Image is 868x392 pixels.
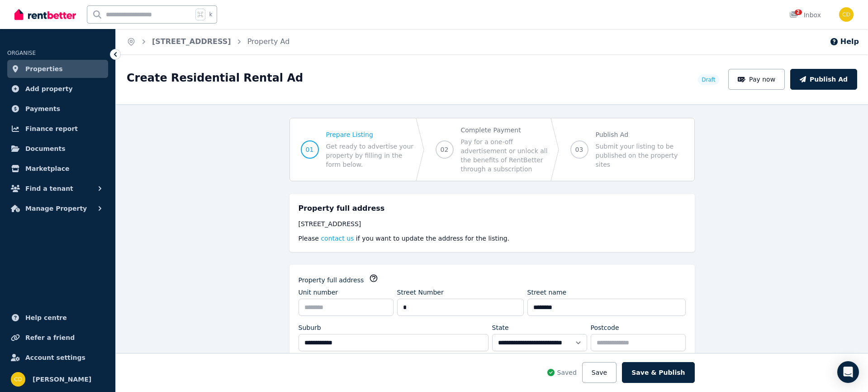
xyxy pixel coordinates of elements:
nav: Progress [289,118,695,181]
label: Postcode [591,323,619,332]
button: Find a tenant [7,179,108,198]
a: Payments [7,100,108,118]
img: RentBetter [14,8,76,21]
span: 03 [575,145,583,154]
a: Documents [7,140,108,158]
button: Save [582,362,617,383]
a: [STREET_ADDRESS] [152,37,231,46]
span: 02 [441,145,449,154]
nav: Breadcrumb [116,29,300,54]
div: Inbox [789,10,821,19]
a: Help centre [7,309,108,327]
span: k [209,11,212,18]
label: Unit number [299,288,338,297]
span: Submit your listing to be published on the property sites [596,142,683,169]
span: [PERSON_NAME] [33,374,91,385]
span: Complete Payment [461,126,549,135]
span: Payments [25,103,60,114]
button: Publish Ad [790,69,857,90]
span: Add property [25,83,73,94]
label: Street Number [397,288,444,297]
a: Account settings [7,348,108,367]
button: Save & Publish [622,362,694,383]
a: Property Ad [247,37,290,46]
div: [STREET_ADDRESS] [299,219,686,228]
span: Documents [25,143,66,154]
span: ORGANISE [7,50,36,56]
p: Please if you want to update the address for the listing. [299,234,686,243]
img: Chris Dimitropoulos [11,372,25,387]
span: Draft [702,76,715,83]
label: Suburb [299,323,321,332]
span: Refer a friend [25,332,75,343]
a: Add property [7,80,108,98]
span: Help centre [25,312,67,323]
button: Pay now [728,69,785,90]
label: State [492,323,509,332]
span: Publish Ad [596,130,683,139]
div: Open Intercom Messenger [837,361,859,383]
label: Street name [527,288,567,297]
button: Manage Property [7,199,108,218]
a: Finance report [7,120,108,138]
span: 01 [306,145,314,154]
span: Finance report [25,123,78,134]
span: Properties [25,63,63,74]
a: Refer a friend [7,329,108,347]
button: Help [830,36,859,47]
span: Get ready to advertise your property by filling in the form below. [326,142,414,169]
a: Properties [7,60,108,78]
span: Pay for a one-off advertisement or unlock all the benefits of RentBetter through a subscription [461,137,549,174]
span: Find a tenant [25,183,73,194]
span: Saved [557,368,577,377]
img: Chris Dimitropoulos [839,7,854,22]
span: Account settings [25,352,85,363]
span: Manage Property [25,203,87,214]
span: Prepare Listing [326,130,414,139]
span: 2 [795,10,802,15]
h1: Create Residential Rental Ad [127,71,303,85]
a: Marketplace [7,160,108,178]
button: contact us [321,234,354,243]
label: Property full address [299,276,364,285]
span: Marketplace [25,163,69,174]
h5: Property full address [299,203,385,214]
